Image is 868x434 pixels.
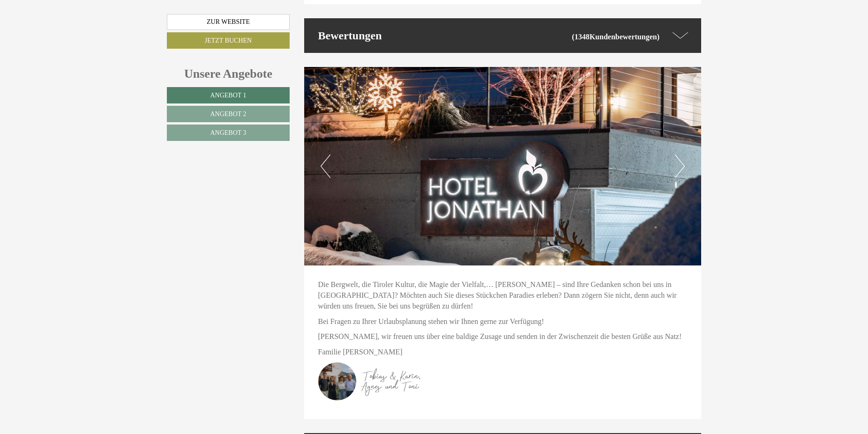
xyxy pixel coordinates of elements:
p: [PERSON_NAME], wir freuen uns über eine baldige Zusage und senden in der Zwischenzeit die besten ... [318,331,688,342]
div: Unsere Angebote [167,65,290,82]
span: Angebot 2 [210,110,246,118]
p: Familie [PERSON_NAME] [318,347,688,358]
a: Jetzt buchen [167,32,290,49]
button: Next [675,154,685,178]
p: Bei Fragen zu Ihrer Urlaubsplanung stehen wir Ihnen gerne zur Verfügung! [318,316,688,327]
p: Die Bergwelt, die Tiroler Kultur, die Magie der Vielfalt,… [PERSON_NAME] – sind Ihre Gedanken sch... [318,280,688,312]
span: Kundenbewertungen [590,33,657,41]
a: Zur Website [167,14,290,30]
div: Bewertungen [304,18,702,53]
span: Angebot 1 [210,92,246,99]
button: Previous [321,154,330,178]
img: image [318,362,459,400]
span: Angebot 3 [210,129,246,136]
small: (1348 ) [572,33,659,41]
